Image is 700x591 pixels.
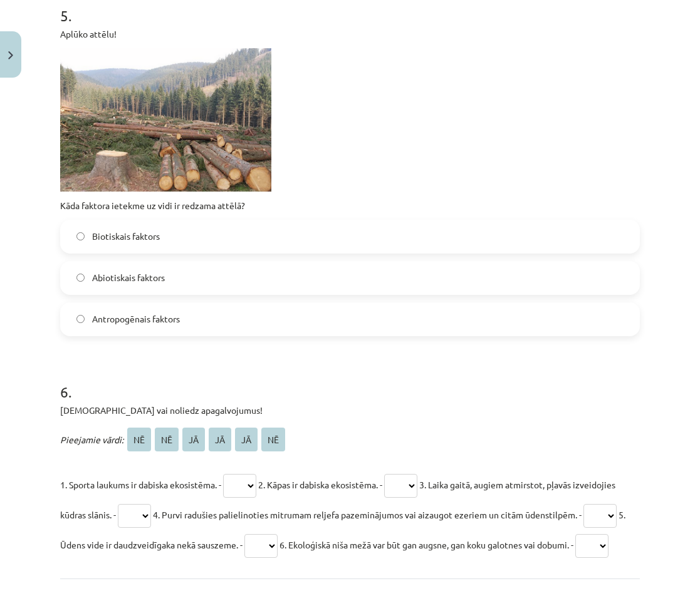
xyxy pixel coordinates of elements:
[258,479,382,490] span: 2. Kāpas ir dabiska ekosistēma. -
[76,274,85,282] input: Abiotiskais faktors
[60,199,640,212] p: Kāda faktora ietekme uz vidi ir redzama attēlā?
[279,539,573,550] span: 6. Ekoloģiskā niša mežā var būt gan augsne, gan koku galotnes vai dobumi. -
[261,428,285,451] span: NĒ
[60,479,615,520] span: 3. Laika gaitā, augiem atmirstot, pļavās izveidojies kūdras slānis. -
[60,404,640,417] p: [DEMOGRAPHIC_DATA] vai noliedz apagalvojumus!
[60,361,640,400] h1: 6 .
[60,509,625,550] span: 5. Ūdens vide ir daudzveidīgaka nekā sauszeme. -
[60,28,640,41] p: Aplūko attēlu!
[153,509,582,520] span: 4. Purvi radušies palielinoties mitrumam reljefa pazeminājumos vai aizaugot ezeriem un citām ūden...
[60,479,221,490] span: 1. Sporta laukums ir dabiska ekosistēma. -
[209,428,231,451] span: JĀ
[92,271,165,284] span: Abiotiskais faktors
[76,232,85,240] input: Biotiskais faktors
[155,428,179,451] span: NĒ
[92,230,160,243] span: Biotiskais faktors
[182,428,205,451] span: JĀ
[8,51,13,59] img: icon-close-lesson-0947bae3869378f0d4975bcd49f059093ad1ed9edebbc8119c70593378902aed.svg
[60,434,123,445] span: Pieejamie vārdi:
[127,428,151,451] span: NĒ
[76,315,85,323] input: Antropogēnais faktors
[92,312,180,326] span: Antropogēnais faktors
[235,428,258,451] span: JĀ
